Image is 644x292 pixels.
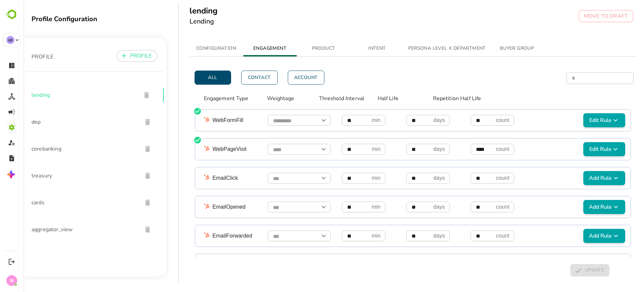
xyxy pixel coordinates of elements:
p: Weightage [244,94,290,102]
span: cards [8,199,113,207]
div: Profile Configuration [8,14,143,24]
p: min [348,203,357,211]
span: Add Rule [562,203,599,211]
p: days [410,174,421,182]
span: CONFIGURATION [170,44,216,53]
button: Account [264,71,301,85]
p: PROFILE [107,52,128,60]
p: days [410,145,421,153]
div: aggregator_view [3,216,140,243]
img: hubspot.png [180,232,186,238]
p: count [473,232,486,240]
div: WebPageVisitOpenmindayscountEdit Rule [172,138,607,160]
p: count [473,174,486,182]
button: Add Rule [560,200,602,214]
span: aggregator_view [8,225,113,234]
button: Open [296,231,305,241]
p: MOVE TO DRAFT [560,12,604,20]
span: dep [8,118,113,126]
p: EmailForwarded [189,232,239,240]
p: EmailOpened [189,203,239,211]
h5: lending [166,5,194,16]
p: Threshold Interval [296,94,354,102]
p: min [348,174,357,182]
img: hubspot.png [180,203,186,209]
button: Add Rule [560,229,602,243]
span: corebanking [8,145,113,153]
div: EmailOpenedOpenmindayscountAdd Rule [172,196,607,218]
span: Add Rule [562,174,599,182]
span: Edit Rule [562,116,599,124]
button: All [171,71,208,85]
h6: Lending [166,16,194,27]
span: lending [8,91,112,99]
p: count [473,145,486,153]
img: hubspot.png [180,174,186,180]
p: EmailClick [189,174,239,182]
button: Add Rule [560,171,602,185]
img: hubspot.png [180,145,186,152]
button: MOVE TO DRAFT [555,10,610,22]
div: corebanking [3,135,140,162]
button: Open [296,144,305,154]
div: LE [6,36,14,44]
p: days [410,116,421,124]
button: Edit Rule [560,113,602,127]
span: BUYER GROUP [471,44,516,53]
p: days [410,203,421,211]
button: Open [296,116,305,125]
div: simple tabs [166,40,613,56]
p: PROFILE [8,53,30,61]
button: Edit Rule [560,142,602,156]
div: dep [3,109,140,135]
button: Contact [218,71,254,85]
span: PERSONA LEVEL X DEPARTMENT [385,44,463,53]
span: INTENT [331,44,377,53]
button: PROFILE [93,50,134,62]
p: days [410,232,421,240]
div: WebFormFillOpenmindayscountEdit Rule [172,110,607,131]
p: min [348,232,357,240]
span: ENGAGEMENT [224,44,269,53]
p: WebFormFill [189,116,239,124]
p: min [348,145,357,153]
p: WebPageVisit [189,145,239,153]
div: N [6,275,17,286]
div: EmailForwardedOpenmindayscountAdd Rule [172,225,607,247]
div: cards [3,189,140,216]
img: BambooboxLogoMark.f1c84d78b4c51b1a7b5f700c9845e183.svg [3,8,20,21]
p: Half Life [354,94,401,102]
button: Open [296,202,305,212]
p: count [473,116,486,124]
div: treasury [3,162,140,189]
img: hubspot.png [180,116,186,123]
p: Repetition Half Life [410,94,473,102]
span: treasury [8,172,113,180]
span: Edit Rule [562,145,599,153]
div: EmailClickOpenmindayscountAdd Rule [172,167,607,189]
div: CallConnectedOpenmindayscountAdd Rule [172,254,607,276]
span: Add Rule [562,232,599,240]
button: Logout [7,257,16,266]
p: Engagement Type [180,94,244,102]
span: PRODUCT [277,44,323,53]
p: min [348,116,357,124]
button: Open [296,173,305,183]
p: count [473,203,486,211]
div: lending [3,82,140,109]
